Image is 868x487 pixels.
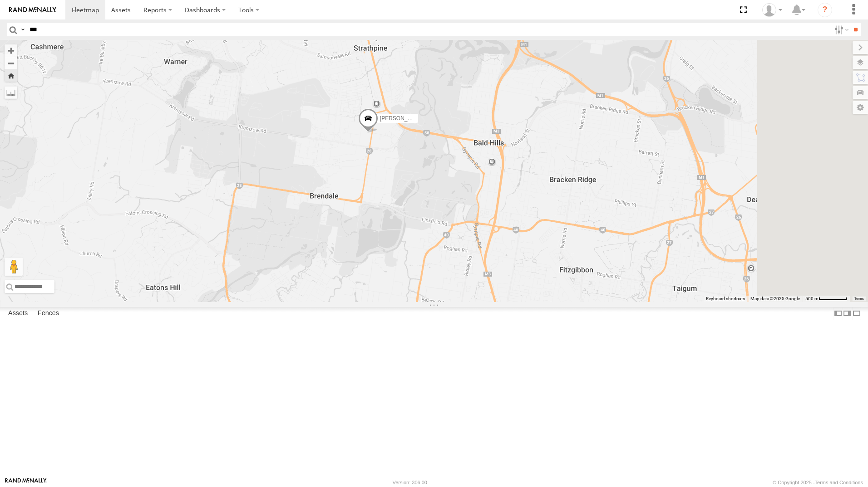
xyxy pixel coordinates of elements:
label: Dock Summary Table to the Right [843,307,852,320]
button: Zoom out [5,57,17,69]
span: Map data ©2025 Google [750,296,800,301]
a: Visit our Website [5,478,47,487]
button: Keyboard shortcuts [706,296,745,302]
button: Map Scale: 500 m per 59 pixels [803,296,850,302]
div: Version: 306.00 [393,480,427,485]
label: Map Settings [853,101,868,114]
i: ? [818,3,832,17]
button: Drag Pegman onto the map to open Street View [5,258,23,276]
label: Hide Summary Table [852,307,861,320]
span: 500 m [805,296,819,301]
label: Assets [4,307,32,320]
div: © Copyright 2025 - [773,480,863,485]
label: Dock Summary Table to the Left [833,307,843,320]
button: Zoom Home [5,69,17,82]
a: Terms and Conditions [815,480,863,485]
div: Marco DiBenedetto [759,3,785,17]
button: Zoom in [5,44,17,57]
label: Search Filter Options [831,23,850,36]
a: Terms (opens in new tab) [854,297,864,301]
label: Fences [33,307,64,320]
img: rand-logo.svg [9,7,56,13]
label: Search Query [19,23,26,36]
span: [PERSON_NAME] - 571IW2 [380,116,449,122]
label: Measure [5,86,17,99]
